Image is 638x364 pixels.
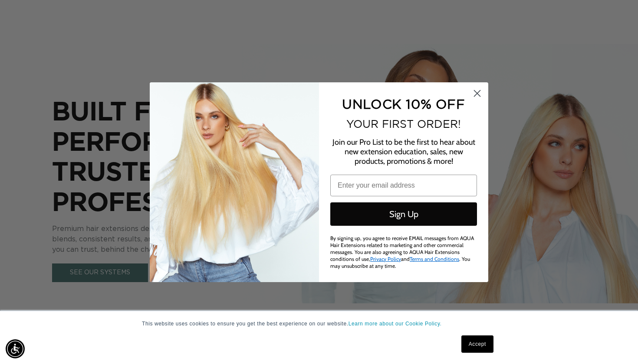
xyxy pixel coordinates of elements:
img: daab8b0d-f573-4e8c-a4d0-05ad8d765127.png [150,82,319,282]
a: Learn more about our Cookie Policy. [349,321,442,327]
input: Enter your email address [330,175,477,196]
span: By signing up, you agree to receive EMAIL messages from AQUA Hair Extensions related to marketing... [330,235,474,269]
a: Privacy Policy [370,256,401,262]
p: This website uses cookies to ensure you get the best experience on our website. [142,320,496,328]
iframe: Chat Widget [595,322,638,364]
button: Sign Up [330,202,477,226]
span: UNLOCK 10% OFF [342,97,465,111]
div: Accessibility Menu [6,339,25,358]
button: Close dialog [470,86,485,101]
span: YOUR FIRST ORDER! [346,118,461,130]
a: Accept [461,335,493,353]
a: Terms and Conditions [410,256,459,262]
span: Join our Pro List to be the first to hear about new extension education, sales, new products, pro... [332,137,475,166]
